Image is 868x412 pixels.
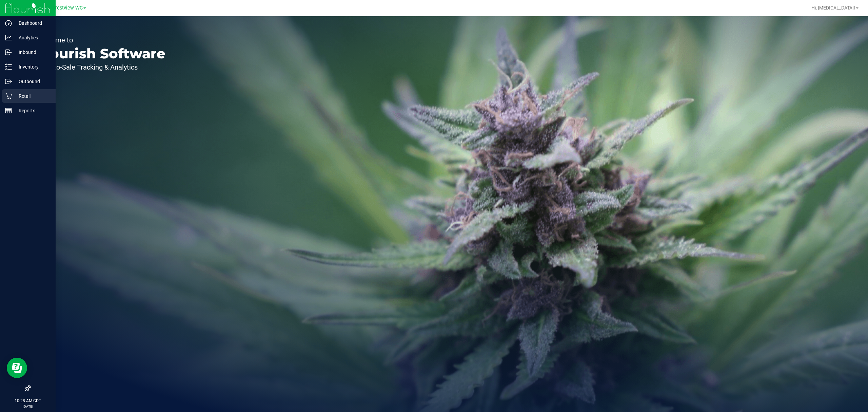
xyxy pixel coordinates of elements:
[37,64,165,71] p: Seed-to-Sale Tracking & Analytics
[5,20,12,26] inline-svg: Dashboard
[5,107,12,114] inline-svg: Reports
[37,37,165,43] p: Welcome to
[5,78,12,85] inline-svg: Outbound
[12,19,53,27] p: Dashboard
[5,49,12,56] inline-svg: Inbound
[12,48,53,56] p: Inbound
[7,358,27,378] iframe: Resource center
[5,34,12,41] inline-svg: Analytics
[37,47,165,60] p: Flourish Software
[12,107,53,115] p: Reports
[12,63,53,71] p: Inventory
[3,404,53,409] p: [DATE]
[52,5,83,11] span: Crestview WC
[5,93,12,99] inline-svg: Retail
[12,92,53,100] p: Retail
[5,63,12,70] inline-svg: Inventory
[3,398,53,404] p: 10:28 AM CDT
[12,77,53,86] p: Outbound
[811,5,855,11] span: Hi, [MEDICAL_DATA]!
[12,34,53,42] p: Analytics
